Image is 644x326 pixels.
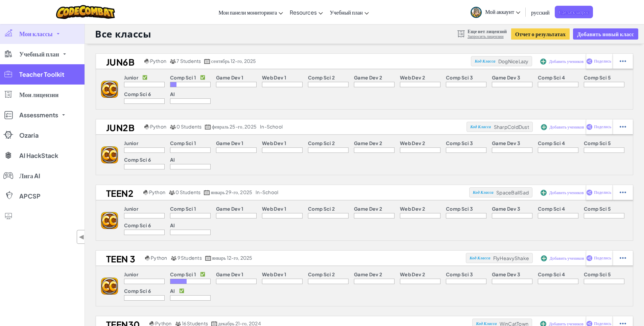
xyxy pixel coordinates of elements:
span: Добавить учеников [549,60,583,64]
p: Comp Sci 1 [170,75,196,80]
img: IconStudentEllipsis.svg [620,255,626,261]
p: Comp Sci 6 [124,223,151,228]
p: Game Dev 2 [354,272,382,277]
img: MultipleUsers.png [170,124,176,130]
span: русский [531,9,550,16]
p: Comp Sci 2 [308,206,335,211]
span: SpaceBallSad [496,189,529,195]
p: AI [170,288,175,294]
img: IconShare_Purple.svg [586,189,593,195]
img: MultipleUsers.png [170,59,176,64]
span: Поделись [594,59,611,63]
h2: teen2 [96,187,142,197]
p: Game Dev 1 [216,75,243,80]
img: python.png [143,190,148,195]
img: python.png [144,59,149,64]
p: Game Dev 3 [492,206,520,211]
span: январь 12-го, 2025 [212,255,253,261]
p: Game Dev 2 [354,75,382,80]
span: Python [150,123,166,130]
span: 0 Students [175,189,200,195]
p: Game Dev 3 [492,272,520,277]
p: Comp Sci 6 [124,157,151,162]
span: Добавить учеников [550,125,584,129]
span: Поделись [594,190,611,194]
span: FlyHeavyShake [493,255,529,261]
p: Game Dev 1 [216,272,243,277]
div: in-school [256,189,278,195]
p: Web Dev 2 [400,206,425,211]
img: logo [101,212,118,229]
span: сентябрь 12-го, 2025 [211,58,256,64]
h2: JUN2B [96,122,143,132]
a: Мои панели мониторинга [215,3,286,21]
img: python.png [144,124,149,130]
span: DogNiceLazy [498,58,529,64]
img: logo [101,81,118,98]
img: calendar.svg [205,256,211,261]
img: IconStudentEllipsis.svg [620,58,626,64]
h2: TEEN 3 [96,253,143,263]
p: Comp Sci 2 [308,140,335,146]
span: Python [150,58,166,64]
p: Comp Sci 3 [446,206,473,211]
span: Мои классы [19,31,53,37]
p: Web Dev 2 [400,140,425,146]
span: Мой аккаунт [485,8,520,15]
span: Поделись [594,322,611,326]
span: Мои панели мониторинга [218,9,277,16]
p: Game Dev 1 [216,206,243,211]
a: JUN2B Python 0 Students февраль 25-го, 2025 in-school [96,122,467,132]
p: Web Dev 1 [262,206,286,211]
p: Junior [124,272,138,277]
button: Добавить новый класс [573,28,638,40]
p: Web Dev 2 [400,75,425,80]
span: 9 Students [177,255,202,261]
span: Добавить учеников [550,256,584,260]
a: Запросить лицензии [468,34,507,39]
h2: Jun6B [96,56,143,66]
span: 0 Students [176,123,201,130]
p: Web Dev 2 [400,272,425,277]
p: Junior [124,206,138,211]
span: Код Класса [475,59,495,63]
p: Comp Sci 3 [446,140,473,146]
p: AI [170,157,175,162]
p: Junior [124,75,138,80]
span: Поделись [594,256,611,260]
h1: Все классы [95,27,151,40]
a: TEEN 3 Python 9 Students январь 12-го, 2025 [96,253,466,263]
p: Comp Sci 6 [124,288,151,294]
span: Учебный план [330,9,363,16]
span: 7 Students [176,58,201,64]
span: ◀ [79,232,85,242]
span: Код Класса [470,125,491,129]
span: AI HackStack [19,153,58,159]
a: Resources [286,3,326,21]
img: MultipleUsers.png [169,190,175,195]
img: python.png [145,256,150,261]
p: Comp Sci 4 [538,272,565,277]
span: январь 29-го, 2025 [211,189,253,195]
p: Web Dev 1 [262,140,286,146]
a: русский [528,3,553,21]
span: Добавить учеников [549,322,583,326]
p: Web Dev 1 [262,272,286,277]
a: Сделать запрос [555,6,593,18]
p: Comp Sci 5 [584,272,611,277]
p: Game Dev 2 [354,206,382,211]
img: IconShare_Purple.svg [586,255,593,261]
p: ✅ [179,288,184,294]
p: Game Dev 2 [354,140,382,146]
span: Python [149,189,165,195]
span: Добавить учеников [549,191,584,195]
span: Код Класса [476,322,497,326]
img: MultipleUsers.png [171,256,177,261]
span: Ozaria [19,132,39,138]
img: IconAddStudents.svg [541,190,547,196]
p: ✅ [200,75,205,80]
p: Comp Sci 1 [170,206,196,211]
p: AI [170,223,175,228]
img: IconStudentEllipsis.svg [620,189,626,195]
